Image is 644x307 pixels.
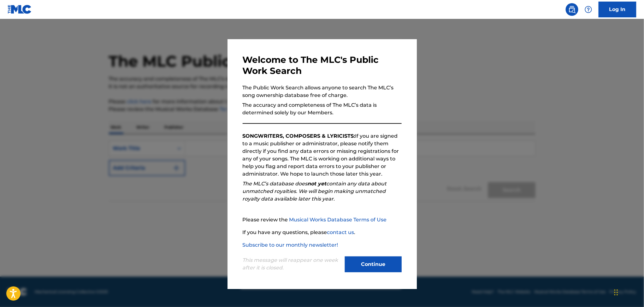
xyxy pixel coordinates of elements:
p: If you have any questions, please . [243,229,402,236]
p: This message will reappear one week after it is closed. [243,256,341,272]
button: Continue [345,256,402,272]
p: The Public Work Search allows anyone to search The MLC’s song ownership database free of charge. [243,84,402,99]
img: search [568,6,576,13]
a: Musical Works Database Terms of Use [289,217,387,223]
p: The accuracy and completeness of The MLC’s data is determined solely by our Members. [243,101,402,117]
img: MLC Logo [8,5,32,14]
img: help [585,6,592,13]
a: Subscribe to our monthly newsletter! [243,242,338,248]
p: If you are signed to a music publisher or administrator, please notify them directly if you find ... [243,132,402,178]
div: Drag [614,283,618,302]
a: Log In [599,2,636,17]
h3: Welcome to The MLC's Public Work Search [243,54,402,76]
a: contact us [327,229,354,235]
strong: not yet [308,181,327,187]
a: Public Search [566,3,578,16]
div: Help [582,3,595,16]
iframe: Chat Widget [612,277,644,307]
em: The MLC’s database does contain any data about unmatched royalties. We will begin making unmatche... [243,181,387,202]
strong: SONGWRITERS, COMPOSERS & LYRICISTS: [243,133,355,139]
p: Please review the [243,216,402,224]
